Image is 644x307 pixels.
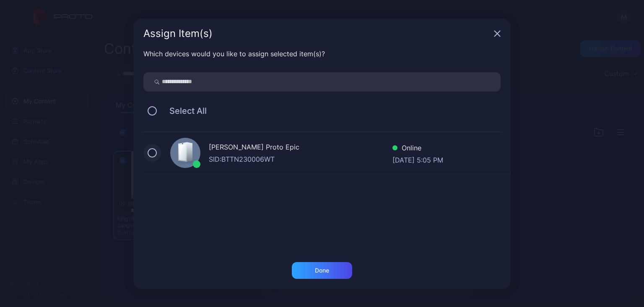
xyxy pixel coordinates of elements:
div: Which devices would you like to assign selected item(s)? [143,49,501,59]
div: Online [392,143,443,155]
div: Done [315,267,329,274]
div: [PERSON_NAME] Proto Epic [209,142,392,154]
div: [DATE] 5:05 PM [392,155,443,163]
button: Done [292,262,352,279]
div: Assign Item(s) [143,29,491,39]
div: SID: BTTN230006WT [209,154,392,164]
span: Select All [161,106,207,116]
